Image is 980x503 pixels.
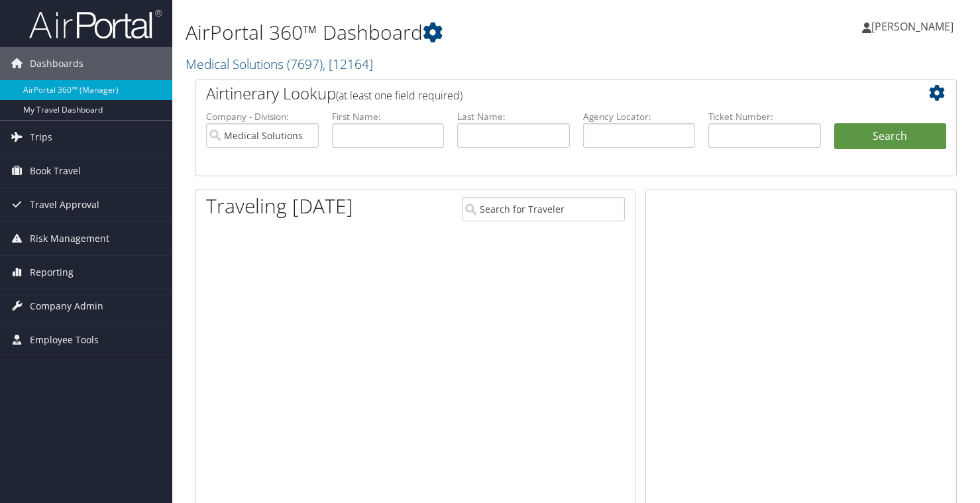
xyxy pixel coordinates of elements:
[30,256,74,289] span: Reporting
[30,188,99,221] span: Travel Approval
[30,154,81,188] span: Book Travel
[30,47,83,80] span: Dashboards
[30,290,103,323] span: Company Admin
[30,121,52,154] span: Trips
[323,55,373,73] span: , [ 12164 ]
[708,110,821,123] label: Ticket Number:
[834,123,947,150] button: Search
[871,19,953,34] span: [PERSON_NAME]
[457,110,570,123] label: Last Name:
[186,55,373,73] a: Medical Solutions
[462,197,625,221] input: Search for Traveler
[206,110,319,123] label: Company - Division:
[30,323,99,357] span: Employee Tools
[29,9,162,40] img: airportal-logo.png
[30,222,109,255] span: Risk Management
[206,192,353,220] h1: Traveling [DATE]
[862,7,967,46] a: [PERSON_NAME]
[583,110,696,123] label: Agency Locator:
[332,110,445,123] label: First Name:
[287,55,323,73] span: ( 7697 )
[336,88,463,103] span: (at least one field required)
[206,82,883,105] h2: Airtinerary Lookup
[186,19,706,46] h1: AirPortal 360™ Dashboard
